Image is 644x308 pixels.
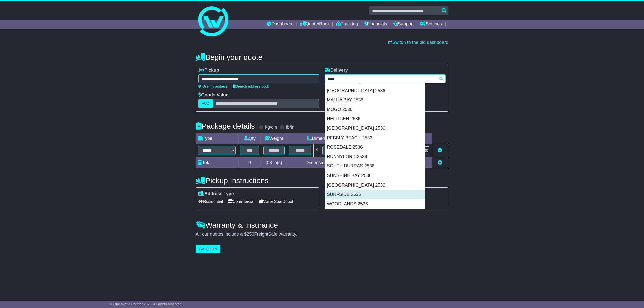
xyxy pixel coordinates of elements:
[325,199,425,209] div: WOODLANDS 2536
[325,152,425,162] div: RUNNYFORD 2536
[196,53,448,61] h4: Begin your quote
[228,198,254,205] span: Commercial
[438,160,442,165] a: Add new item
[198,92,228,98] label: Goods Value
[196,232,448,237] div: All our quotes include a $ FreightSafe warranty.
[196,221,448,229] h4: Warranty & Insurance
[196,133,238,144] td: Type
[196,157,238,168] td: Total
[247,232,254,237] span: 250
[233,84,269,89] a: Search address book
[198,198,223,205] span: Residential
[325,74,446,83] typeahead: Please provide city
[325,161,425,171] div: SOUTH DURRAS 2536
[336,20,358,29] a: Tracking
[325,68,348,73] label: Delivery
[286,125,294,130] label: lb/in
[325,105,425,114] div: MOGO 2536
[393,20,414,29] a: Support
[196,176,319,185] h4: Pickup Instructions
[364,20,387,29] a: Financials
[325,190,425,199] div: SURFSIDE 2536
[198,191,234,197] label: Address Type
[196,122,259,130] h4: Package details |
[388,40,448,45] a: Switch to the old dashboard
[238,157,261,168] td: 0
[325,124,425,133] div: [GEOGRAPHIC_DATA] 2536
[266,160,268,165] span: 0
[325,143,425,152] div: ROSEDALE 2536
[325,114,425,124] div: NELLIGEN 2536
[267,20,294,29] a: Dashboard
[198,84,228,89] a: Use my address
[325,181,425,190] div: [GEOGRAPHIC_DATA] 2536
[300,20,330,29] a: Quote/Book
[198,68,219,73] label: Pickup
[265,125,277,130] label: kg/cm
[196,245,220,253] button: Get Quotes
[325,86,425,96] div: [GEOGRAPHIC_DATA] 2536
[313,144,320,157] td: x
[325,171,425,181] div: SUNSHINE BAY 2536
[261,133,287,144] td: Weight
[261,157,287,168] td: Kilo(s)
[325,95,425,105] div: MALUA BAY 2536
[287,133,380,144] td: Dimensions (L x W x H)
[198,99,213,108] label: AUD
[110,302,183,306] span: © One World Courier 2025. All rights reserved.
[287,157,380,168] td: Dimensions in Centimetre(s)
[420,20,442,29] a: Settings
[438,148,442,153] a: Remove this item
[259,198,293,205] span: Air & Sea Depot
[238,133,261,144] td: Qty
[325,133,425,143] div: PEBBLY BEACH 2536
